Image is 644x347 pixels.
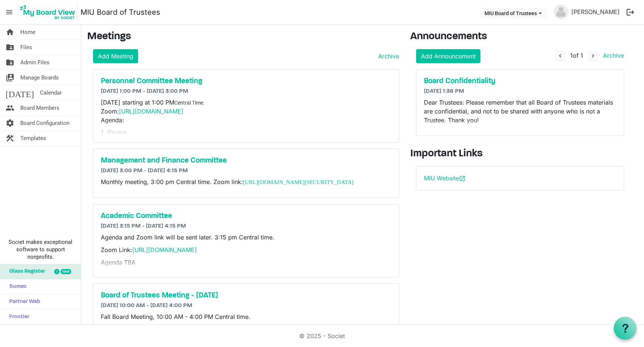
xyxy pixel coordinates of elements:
p: Dear Trustees: Please remember that all Board of Trustees materials are confidential, and not to ... [424,98,616,125]
span: 1. Review [101,129,127,136]
a: MIU Board of Trustees [80,5,160,20]
span: Glass Register [6,264,45,279]
p: Fall Board Meeting, 10:00 AM - 4:00 PM Central time. [101,312,391,321]
h6: [DATE] 10:00 AM - [DATE] 4:00 PM [101,302,391,309]
span: navigate_next [590,52,596,59]
h3: Meetings [87,31,399,43]
span: of 1 [570,52,583,59]
span: Zoom Link: [101,246,197,254]
a: [URL][DOMAIN_NAME] [132,246,197,254]
p: Monthly meeting, 3:00 pm Central time. Zoom link: [101,177,391,187]
a: Board Confidentiality [424,77,616,86]
span: Calendar [40,85,62,100]
span: open_in_new [459,175,466,182]
span: Zoom: Agenda: [101,108,185,124]
a: Personnel Committee Meeting [101,77,391,86]
p: [DATE] starting at 1:00 PM [101,98,391,125]
span: Societ makes exceptional software to support nonprofits. [3,238,78,261]
span: Files [20,40,32,55]
span: Partner Web [6,295,40,309]
span: Templates [20,131,46,146]
span: [DATE] 1:38 PM [424,88,464,94]
a: Add Meeting [93,49,138,63]
img: My Board View Logo [18,3,78,21]
span: menu [2,5,16,19]
a: Archive [375,52,399,61]
a: [URL][DOMAIN_NAME] [119,108,184,115]
a: [URL][DOMAIN_NAME][SECURITY_DATA] [243,179,353,185]
button: navigate_before [555,51,565,62]
div: new [61,269,71,274]
span: Admin Files [20,55,49,70]
h3: Announcements [410,31,630,43]
span: Frontier [6,310,29,324]
span: construction [6,131,14,146]
span: Agenda TBA [101,259,136,266]
span: Board Members [20,101,59,115]
a: © 2025 - Societ [299,332,345,340]
span: Board Configuration [20,116,69,130]
span: folder_shared [6,40,14,55]
span: folder_shared [6,55,14,70]
a: Management and Finance Committee [101,156,391,165]
a: Archive [600,52,624,59]
a: [PERSON_NAME] [568,4,623,19]
a: My Board View Logo [18,3,80,21]
a: Add Announcement [416,49,480,63]
span: [DATE] [6,85,34,100]
a: Board of Trustees Meeting - [DATE] [101,291,391,300]
span: 1 [570,52,573,59]
h6: [DATE] 3:15 PM - [DATE] 4:15 PM [101,223,391,230]
a: Academic Committee [101,212,391,221]
span: people [6,101,14,115]
h6: [DATE] 1:00 PM - [DATE] 3:00 PM [101,88,391,95]
span: home [6,25,14,40]
a: MIU Websiteopen_in_new [424,174,466,182]
span: switch_account [6,70,14,85]
button: navigate_next [588,51,598,62]
img: no-profile-picture.svg [554,4,568,19]
span: navigate_before [557,52,563,59]
button: MIU Board of Trustees dropdownbutton [480,8,547,18]
span: Manage Boards [20,70,59,85]
p: Agenda and Zoom link will be sent later. 3:15 pm Central time. [101,233,391,242]
span: settings [6,116,14,130]
span: Home [20,25,35,40]
h6: [DATE] 3:00 PM - [DATE] 4:15 PM [101,167,391,174]
h3: Important Links [410,148,630,160]
span: Sumac [6,279,27,294]
span: Central Time. [174,100,205,106]
button: logout [623,4,638,20]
